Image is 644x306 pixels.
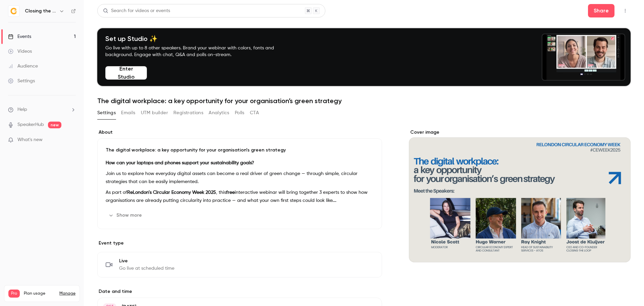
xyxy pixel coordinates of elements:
h1: The digital workplace: a key opportunity for your organisation’s green strategy [97,97,631,105]
div: Settings [8,78,35,84]
span: Live [119,258,174,264]
span: What's new [17,136,43,143]
p: Event type [97,240,382,247]
button: Analytics [209,107,229,118]
span: Go live at scheduled time [119,265,174,272]
div: Events [8,33,31,40]
button: CTA [250,107,259,118]
button: Registrations [173,107,203,118]
strong: free [226,190,235,195]
iframe: Noticeable Trigger [68,137,76,143]
li: help-dropdown-opener [8,106,76,113]
button: Show more [106,210,146,221]
button: Polls [235,107,245,118]
p: Go live with up to 8 other speakers. Brand your webinar with colors, fonts and background. Engage... [105,45,290,58]
span: Plan usage [24,291,55,296]
strong: How can your laptops and phones support your sustainability goals? [106,161,254,165]
section: Cover image [409,129,631,262]
h6: Closing the Loop [25,8,56,14]
p: Join us to explore how everyday digital assets can become a real driver of green change — through... [106,170,374,186]
span: new [48,122,61,128]
img: Closing the Loop [8,6,19,16]
button: Share [588,4,614,17]
span: Help [17,106,27,113]
p: The digital workplace: a key opportunity for your organisation’s green strategy [106,147,374,154]
button: Settings [97,107,116,118]
h4: Set up Studio ✨ [105,35,290,43]
label: Cover image [409,129,631,136]
label: Date and time [97,288,382,295]
div: Videos [8,48,32,55]
span: Pro [8,290,20,298]
p: As part of , this interactive webinar will bring together 3 experts to show how organisations are... [106,188,374,205]
label: About [97,129,382,136]
div: Audience [8,63,38,70]
strong: ReLondon’s Circular Economy Week 2025 [127,190,216,195]
button: UTM builder [141,107,168,118]
button: Emails [121,107,135,118]
button: Enter Studio [105,66,147,80]
a: SpeakerHub [17,121,44,128]
div: Search for videos or events [103,7,170,14]
a: Manage [59,291,75,296]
